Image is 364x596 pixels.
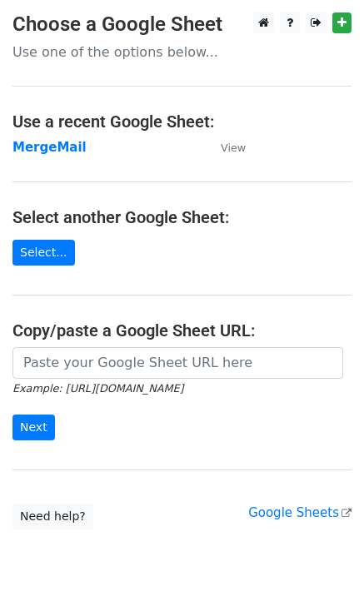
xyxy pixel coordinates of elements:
h4: Copy/paste a Google Sheet URL: [12,320,352,340]
p: Use one of the options below... [12,43,352,61]
a: Need help? [12,504,93,529]
a: Select... [12,240,75,266]
h4: Use a recent Google Sheet: [12,112,352,132]
a: MergeMail [12,140,87,155]
a: View [204,140,246,155]
input: Paste your Google Sheet URL here [12,347,343,379]
h4: Select another Google Sheet: [12,207,352,227]
small: View [221,142,246,154]
a: Google Sheets [248,505,352,520]
h3: Choose a Google Sheet [12,12,352,37]
input: Next [12,415,55,440]
small: Example: [URL][DOMAIN_NAME] [12,382,183,395]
